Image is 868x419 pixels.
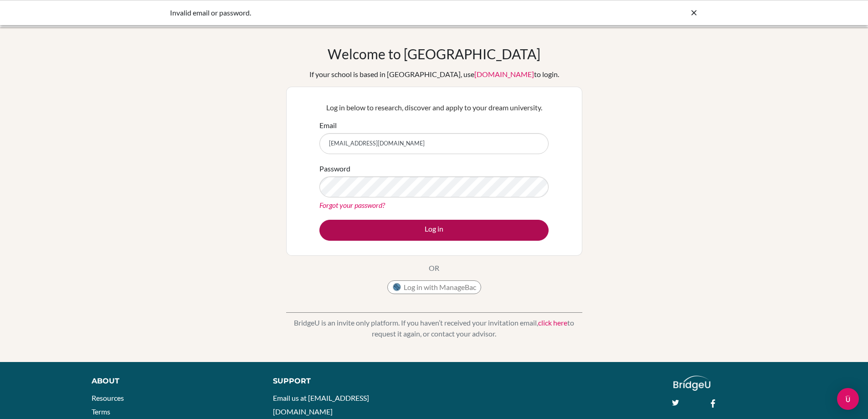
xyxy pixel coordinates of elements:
button: Log in [319,220,549,241]
p: OR [429,263,439,274]
a: Email us at [EMAIL_ADDRESS][DOMAIN_NAME] [273,393,369,416]
label: Email [319,120,337,131]
a: click here [538,318,567,327]
img: logo_white@2x-f4f0deed5e89b7ecb1c2cc34c3e3d731f90f0f143d5ea2071677605dd97b5244.png [673,376,710,391]
a: Forgot your password? [319,201,385,209]
div: Invalid email or password. [170,7,562,18]
label: Password [319,163,350,174]
p: Log in below to research, discover and apply to your dream university. [319,102,549,113]
button: Log in with ManageBac [387,280,481,294]
a: Resources [92,393,124,402]
p: BridgeU is an invite only platform. If you haven’t received your invitation email, to request it ... [286,317,582,339]
div: Open Intercom Messenger [837,388,859,410]
h1: Welcome to [GEOGRAPHIC_DATA] [328,46,540,62]
div: Support [273,376,423,387]
div: About [92,376,252,387]
a: Terms [92,407,110,416]
a: [DOMAIN_NAME] [474,70,534,78]
div: If your school is based in [GEOGRAPHIC_DATA], use to login. [309,69,559,80]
